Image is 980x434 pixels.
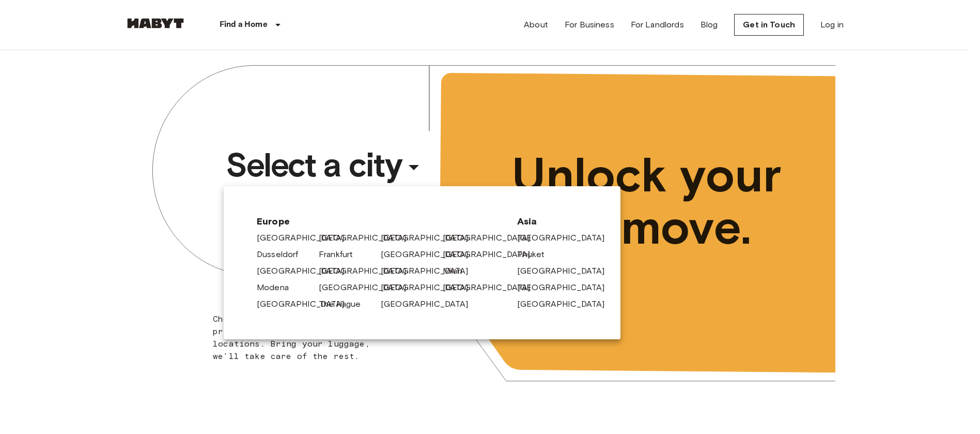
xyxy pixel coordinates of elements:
[319,281,417,294] a: [GEOGRAPHIC_DATA]
[443,265,473,277] a: Milan
[257,298,355,310] a: [GEOGRAPHIC_DATA]
[319,298,371,310] a: The Hague
[443,281,541,294] a: [GEOGRAPHIC_DATA]
[381,281,479,294] a: [GEOGRAPHIC_DATA]
[517,281,615,294] a: [GEOGRAPHIC_DATA]
[381,298,479,310] a: [GEOGRAPHIC_DATA]
[443,232,541,244] a: [GEOGRAPHIC_DATA]
[381,232,479,244] a: [GEOGRAPHIC_DATA]
[517,265,615,277] a: [GEOGRAPHIC_DATA]
[381,265,479,277] a: [GEOGRAPHIC_DATA]
[257,248,309,261] a: Dusseldorf
[257,265,355,277] a: [GEOGRAPHIC_DATA]
[319,232,417,244] a: [GEOGRAPHIC_DATA]
[257,281,299,294] a: Modena
[517,215,587,228] span: Asia
[381,248,479,261] a: [GEOGRAPHIC_DATA]
[319,265,417,277] a: [GEOGRAPHIC_DATA]
[517,298,615,310] a: [GEOGRAPHIC_DATA]
[443,248,541,261] a: [GEOGRAPHIC_DATA]
[257,232,355,244] a: [GEOGRAPHIC_DATA]
[257,215,501,228] span: Europe
[517,232,615,244] a: [GEOGRAPHIC_DATA]
[517,248,555,261] a: Phuket
[319,248,363,261] a: Frankfurt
